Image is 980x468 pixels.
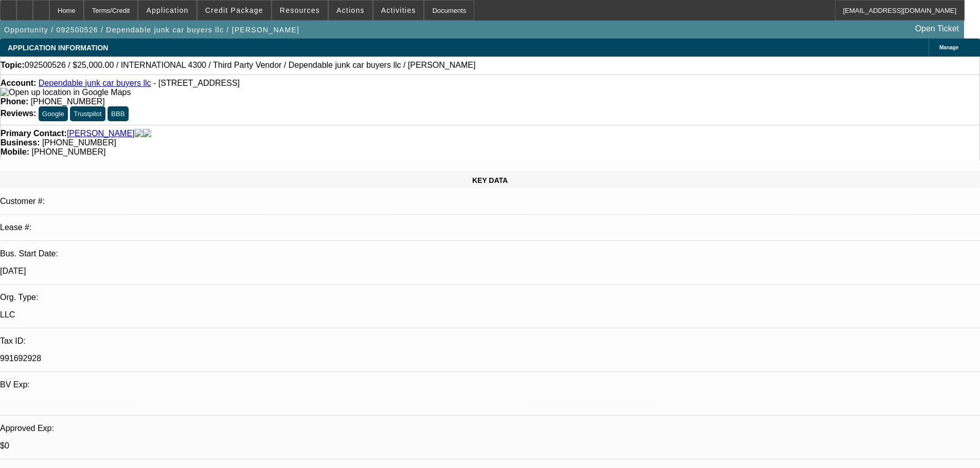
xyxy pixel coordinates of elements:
span: [PHONE_NUMBER] [31,147,105,156]
span: APPLICATION INFORMATION [8,44,108,52]
span: Activities [381,6,416,14]
strong: Account: [1,79,36,87]
a: View Google Maps [1,88,131,97]
button: Credit Package [198,1,271,20]
button: Google [39,106,68,121]
img: Open up location in Google Maps [1,88,131,97]
strong: Mobile: [1,147,29,156]
span: - [STREET_ADDRESS] [153,79,240,87]
strong: Primary Contact: [1,129,67,138]
span: Credit Package [205,6,263,14]
strong: Business: [1,138,40,147]
span: [PHONE_NUMBER] [42,138,116,147]
button: Activities [373,1,424,20]
button: Actions [329,1,372,20]
button: Application [138,1,196,20]
a: [PERSON_NAME] [67,129,135,138]
button: BBB [108,106,129,121]
a: Dependable junk car buyers llc [39,79,151,87]
button: Resources [272,1,328,20]
button: Trustpilot [70,106,105,121]
a: Open Ticket [911,20,963,38]
span: Resources [280,6,320,14]
span: 092500526 / $25,000.00 / INTERNATIONAL 4300 / Third Party Vendor / Dependable junk car buyers llc... [25,61,476,70]
img: linkedin-icon.png [143,129,151,138]
span: KEY DATA [472,176,508,184]
span: Manage [939,45,958,50]
span: Actions [336,6,365,14]
strong: Phone: [1,97,28,106]
strong: Reviews: [1,109,36,118]
span: Opportunity / 092500526 / Dependable junk car buyers llc / [PERSON_NAME] [4,26,299,34]
span: [PHONE_NUMBER] [31,97,105,106]
img: facebook-icon.png [135,129,143,138]
span: Application [146,6,188,14]
strong: Topic: [1,61,25,70]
